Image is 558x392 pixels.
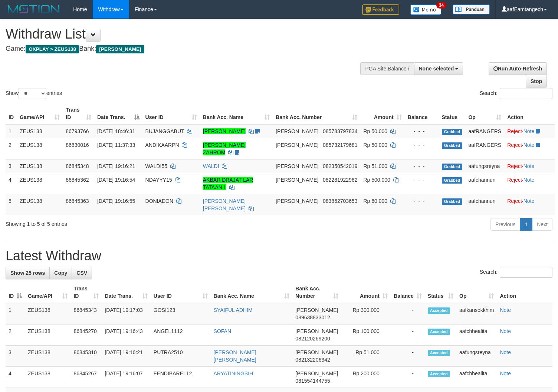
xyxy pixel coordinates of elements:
img: Feedback.jpg [362,4,399,15]
div: - - - [408,128,436,135]
td: 4 [6,173,17,194]
td: aafchhealita [456,367,497,388]
div: - - - [408,176,436,184]
span: 86845362 [66,177,89,183]
td: 2 [6,325,25,346]
th: User ID: activate to sort column ascending [142,103,200,124]
span: [DATE] 18:46:31 [97,128,135,134]
td: ZEUS138 [17,173,63,194]
a: Copy [49,267,72,279]
span: [DATE] 19:16:55 [97,198,135,204]
a: Run Auto-Refresh [489,62,547,75]
td: FENDIBAREL12 [151,367,211,388]
td: · [504,124,555,138]
td: 1 [6,124,17,138]
td: aafchannun [465,194,504,215]
td: ZEUS138 [25,325,70,346]
img: MOTION_logo.png [6,4,62,15]
span: Copy 083862703653 to clipboard [323,198,357,204]
a: Reject [507,128,522,134]
span: DONIADON [145,198,173,204]
th: Balance [405,103,439,124]
td: 86845270 [70,325,102,346]
span: Rp 50.000 [363,142,387,148]
td: PUTRA2510 [151,346,211,367]
span: Accepted [428,307,450,314]
label: Search: [480,267,552,278]
span: Rp 500.000 [363,177,390,183]
span: NDAYYY15 [145,177,172,183]
th: Game/API: activate to sort column ascending [17,103,63,124]
a: Note [500,349,511,355]
a: Note [523,128,535,134]
span: [PERSON_NAME] [276,128,318,134]
td: 86845267 [70,367,102,388]
span: Grabbed [442,164,463,170]
span: WALDI55 [145,163,167,169]
span: [PERSON_NAME] [96,45,144,53]
td: Rp 100,000 [341,325,391,346]
td: ZEUS138 [25,346,70,367]
span: [PERSON_NAME] [276,198,318,204]
th: Date Trans.: activate to sort column ascending [102,282,150,303]
td: 3 [6,159,17,173]
span: None selected [419,66,454,72]
span: Copy 082120269200 to clipboard [295,336,330,342]
span: Grabbed [442,177,463,184]
th: Amount: activate to sort column ascending [360,103,404,124]
td: - [391,325,425,346]
a: [PERSON_NAME] [PERSON_NAME] [203,198,246,211]
td: · [504,159,555,173]
th: ID [6,103,17,124]
td: [DATE] 19:16:43 [102,325,150,346]
span: Rp 51.000 [363,163,387,169]
th: Bank Acc. Number: activate to sort column ascending [273,103,360,124]
span: Rp 60.000 [363,198,387,204]
td: ZEUS138 [17,159,63,173]
img: Button%20Memo.svg [410,4,442,15]
span: [PERSON_NAME] [295,349,338,355]
th: Game/API: activate to sort column ascending [25,282,70,303]
a: [PERSON_NAME] [203,128,246,134]
span: BUJANGGABUT [145,128,184,134]
span: Copy 082281922962 to clipboard [323,177,357,183]
span: Grabbed [442,198,463,205]
button: None selected [414,62,463,75]
th: ID: activate to sort column descending [6,282,25,303]
span: ANDIKAARPN [145,142,179,148]
input: Search: [500,88,552,99]
td: 3 [6,346,25,367]
div: - - - [408,141,436,149]
th: Status [439,103,466,124]
td: GOSI123 [151,303,211,325]
span: 86830016 [66,142,89,148]
td: [DATE] 19:16:21 [102,346,150,367]
span: Accepted [428,371,450,377]
span: Copy 089638833012 to clipboard [295,314,330,320]
td: · [504,173,555,194]
th: Trans ID: activate to sort column ascending [70,282,102,303]
span: Copy 085783797834 to clipboard [323,128,357,134]
td: Rp 300,000 [341,303,391,325]
span: CSV [76,270,87,276]
th: Op: activate to sort column ascending [456,282,497,303]
span: [PERSON_NAME] [276,163,318,169]
span: OXPLAY > ZEUS138 [26,45,79,53]
td: aafRANGERS [465,138,504,159]
a: Reject [507,163,522,169]
a: Note [500,307,511,313]
span: [DATE] 19:16:54 [97,177,135,183]
a: CSV [72,267,92,279]
a: SOFAN [214,328,231,334]
h1: Withdraw List [6,27,365,42]
td: aafRANGERS [465,124,504,138]
td: 86845310 [70,346,102,367]
input: Search: [500,267,552,278]
td: - [391,303,425,325]
span: Accepted [428,329,450,335]
th: Action [497,282,552,303]
td: aafungsreyna [456,346,497,367]
span: [PERSON_NAME] [295,307,338,313]
div: - - - [408,197,436,205]
th: Bank Acc. Number: activate to sort column ascending [292,282,341,303]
